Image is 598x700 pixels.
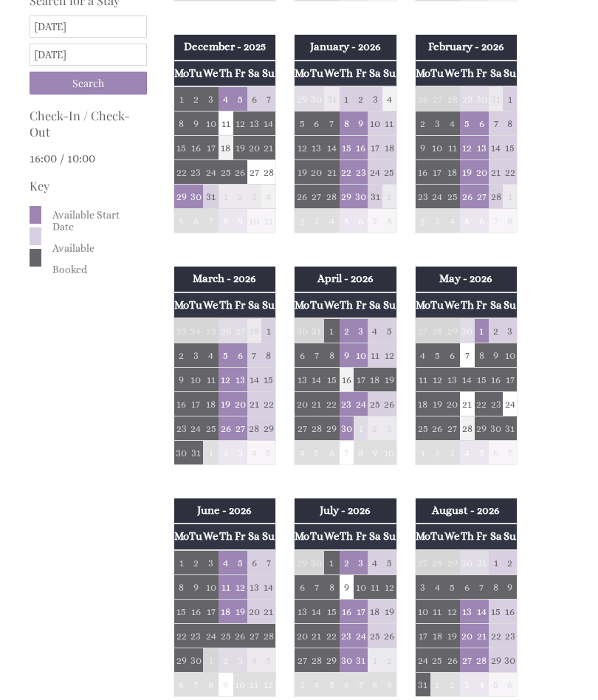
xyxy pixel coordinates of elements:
[324,111,340,136] td: 7
[309,209,324,233] td: 3
[203,441,219,465] td: 1
[460,368,475,392] td: 14
[173,343,189,368] td: 2
[415,292,430,318] th: Mo
[173,35,276,60] th: December - 2025
[475,209,489,233] td: 6
[203,318,219,343] td: 25
[430,61,445,86] th: Tu
[189,111,204,136] td: 9
[203,61,219,86] th: We
[340,111,354,136] td: 8
[415,267,518,292] th: May - 2026
[309,136,324,160] td: 13
[368,368,382,392] td: 18
[173,292,189,318] th: Mo
[247,441,261,465] td: 4
[415,61,430,86] th: Mo
[368,209,382,233] td: 7
[203,392,219,416] td: 18
[309,86,324,111] td: 30
[261,392,276,416] td: 22
[489,368,503,392] td: 16
[489,292,503,318] th: Sa
[340,86,354,111] td: 1
[324,292,340,318] th: We
[189,416,204,441] td: 24
[295,292,310,318] th: Mo
[489,209,503,233] td: 7
[261,111,276,136] td: 14
[444,392,460,416] td: 20
[30,151,147,165] p: 16:00 / 10:00
[430,368,445,392] td: 12
[173,136,189,160] td: 15
[475,61,489,86] th: Fr
[415,318,430,343] td: 27
[247,160,261,185] td: 27
[460,86,475,111] td: 29
[489,136,503,160] td: 14
[444,416,460,441] td: 27
[173,267,276,292] th: March - 2026
[295,35,397,60] th: January - 2026
[368,343,382,368] td: 11
[430,209,445,233] td: 3
[475,392,489,416] td: 22
[233,416,247,441] td: 27
[475,368,489,392] td: 15
[460,392,475,416] td: 21
[261,86,276,111] td: 7
[503,318,518,343] td: 3
[368,292,382,318] th: Sa
[295,392,310,416] td: 20
[219,318,233,343] td: 26
[261,292,276,318] th: Su
[354,185,368,209] td: 30
[354,392,368,416] td: 24
[219,343,233,368] td: 5
[233,318,247,343] td: 27
[503,86,518,111] td: 1
[382,368,397,392] td: 19
[247,209,261,233] td: 10
[382,318,397,343] td: 5
[444,61,460,86] th: We
[247,86,261,111] td: 6
[354,61,368,86] th: Fr
[295,160,310,185] td: 19
[247,416,261,441] td: 28
[368,185,382,209] td: 31
[475,318,489,343] td: 1
[309,292,324,318] th: Tu
[340,292,354,318] th: Th
[203,416,219,441] td: 25
[430,136,445,160] td: 10
[354,368,368,392] td: 17
[475,111,489,136] td: 6
[309,111,324,136] td: 6
[415,368,430,392] td: 11
[309,368,324,392] td: 14
[444,343,460,368] td: 6
[475,136,489,160] td: 13
[489,343,503,368] td: 9
[219,136,233,160] td: 18
[173,61,189,86] th: Mo
[173,441,189,465] td: 30
[324,61,340,86] th: We
[475,416,489,441] td: 29
[382,111,397,136] td: 11
[173,368,189,392] td: 9
[354,86,368,111] td: 2
[233,111,247,136] td: 12
[247,136,261,160] td: 20
[295,441,310,465] td: 4
[475,343,489,368] td: 8
[295,267,397,292] th: April - 2026
[368,392,382,416] td: 25
[247,111,261,136] td: 13
[247,343,261,368] td: 7
[203,209,219,233] td: 7
[219,441,233,465] td: 2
